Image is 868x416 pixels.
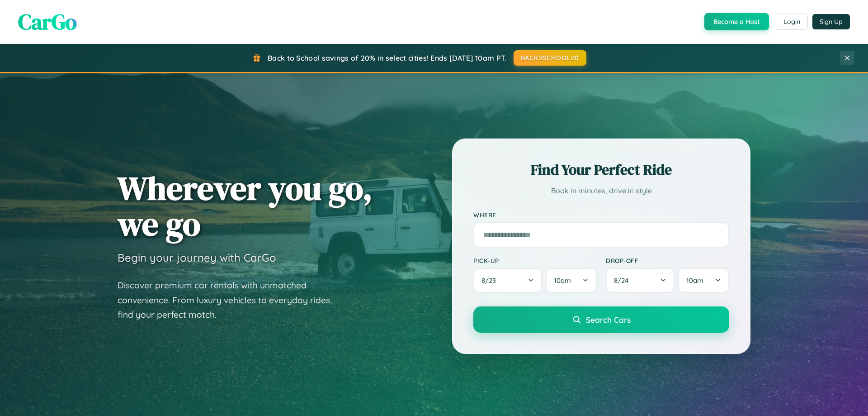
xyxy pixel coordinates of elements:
button: Search Cars [473,306,729,333]
h2: Find Your Perfect Ride [473,160,729,180]
button: Login [776,14,808,30]
button: 8/23 [473,268,542,293]
button: 10am [678,268,729,293]
button: BACK2SCHOOL20 [514,50,586,66]
label: Pick-up [473,257,597,264]
button: Sign Up [812,14,850,29]
h3: Begin your journey with CarGo [118,251,276,264]
span: Search Cars [586,315,631,325]
label: Drop-off [606,257,729,264]
span: Back to School savings of 20% in select cities! Ends [DATE] 10am PT. [268,53,506,62]
p: Book in minutes, drive in style [473,184,729,197]
span: 10am [554,276,571,285]
span: 8 / 24 [614,276,633,285]
span: 10am [686,276,703,285]
span: 8 / 23 [481,276,500,285]
button: 8/24 [606,268,675,293]
p: Discover premium car rentals with unmatched convenience. From luxury vehicles to everyday rides, ... [118,278,344,322]
h1: Wherever you go, we go [118,170,373,242]
label: Where [473,211,729,219]
button: Become a Host [704,13,769,30]
button: 10am [546,268,597,293]
span: CarGo [18,7,77,37]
